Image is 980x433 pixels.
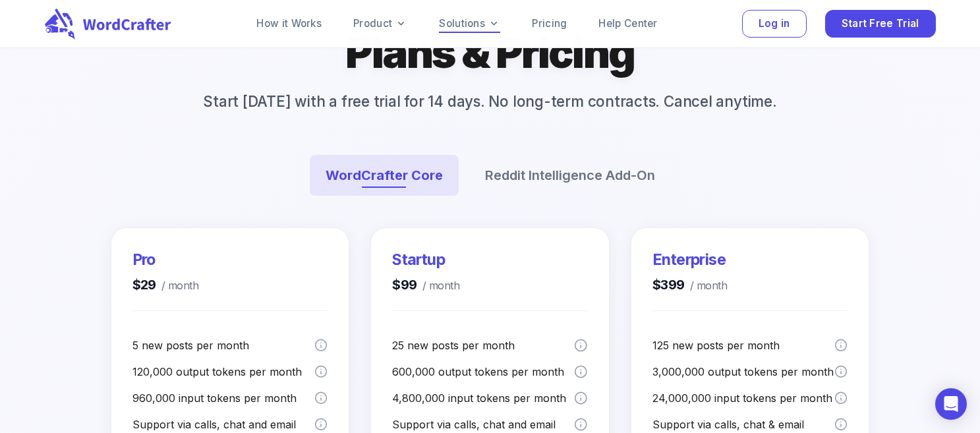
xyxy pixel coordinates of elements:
[825,10,936,38] button: Start Free Trial
[842,15,919,33] span: Start Free Trial
[314,417,328,432] svg: We offer support via calls, chat and email to our customers with the pro plan
[652,337,834,353] p: 125 new posts per month
[834,364,848,379] svg: Output tokens are the words/characters the model generates in response to your instructions. You ...
[345,25,635,80] h1: Plans & Pricing
[132,390,314,406] p: 960,000 input tokens per month
[532,16,567,32] a: Pricing
[652,417,834,432] p: Support via calls, chat & email
[132,249,199,270] h3: Pro
[132,337,314,353] p: 5 new posts per month
[156,277,198,295] span: / month
[314,391,328,405] svg: Input tokens are the words you provide to the AI model as instructions. You can think of tokens a...
[935,388,967,420] div: Open Intercom Messenger
[392,249,459,270] h3: Startup
[132,417,314,432] p: Support via calls, chat and email
[314,364,328,379] svg: Output tokens are the words/characters the model generates in response to your instructions. You ...
[132,364,314,380] p: 120,000 output tokens per month
[759,15,790,33] span: Log in
[652,364,834,380] p: 3,000,000 output tokens per month
[574,338,587,353] svg: A post is a new piece of content, an imported content for optimization or a content brief.
[392,390,574,406] p: 4,800,000 input tokens per month
[834,417,848,432] svg: We offer support via calls, chat and email to our customers with the enterprise plan
[392,417,574,432] p: Support via calls, chat and email
[574,391,587,405] svg: Input tokens are the words you provide to the AI model as instructions. You can think of tokens a...
[310,155,459,196] button: WordCrafter Core
[417,277,459,295] span: / month
[392,337,574,353] p: 25 new posts per month
[182,90,797,113] p: Start [DATE] with a free trial for 14 days. No long-term contracts. Cancel anytime.
[574,364,587,379] svg: Output tokens are the words/characters the model generates in response to your instructions. You ...
[652,390,834,406] p: 24,000,000 input tokens per month
[353,16,407,32] a: Product
[685,277,727,295] span: / month
[742,10,807,38] button: Log in
[834,338,848,353] svg: A post is a new piece of content, an imported content for optimization or a content brief.
[256,16,322,32] a: How it Works
[598,16,657,32] a: Help Center
[469,155,671,196] button: Reddit Intelligence Add-On
[652,275,727,295] h4: $399
[574,417,587,432] svg: We offer support via calls, chat and email to our customers with the startup plan
[392,364,574,380] p: 600,000 output tokens per month
[439,16,500,32] a: Solutions
[314,338,328,353] svg: A post is a new piece of content, an imported content for optimization or a content brief.
[652,249,727,270] h3: Enterprise
[132,275,199,295] h4: $29
[392,275,459,295] h4: $99
[834,391,848,405] svg: Input tokens are the words you provide to the AI model as instructions. You can think of tokens a...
